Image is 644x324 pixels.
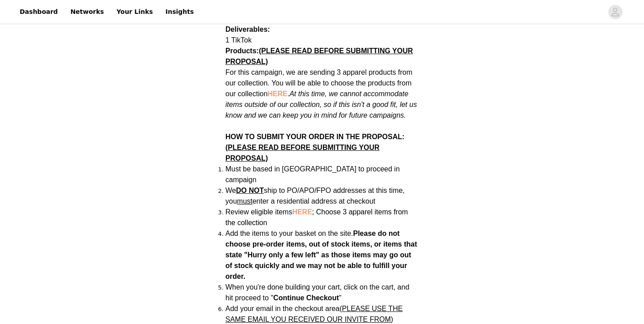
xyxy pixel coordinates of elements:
a: HERE [292,208,312,216]
span: (PLEASE READ BEFORE SUBMITTING YOUR PROPOSAL) [225,47,413,65]
div: avatar [611,5,619,19]
span: (PLEASE READ BEFORE SUBMITTING YOUR PROPOSAL) [225,144,380,162]
a: HERE [267,90,287,98]
em: At this time, we cannot accommodate items outside of our collection, so if this isn't a good fit,... [225,90,417,119]
strong: Continue Checkout [273,294,339,302]
strong: HOW TO SUBMIT YOUR ORDER IN THE PROPOSAL: [225,133,404,162]
span: must [237,197,253,205]
strong: DO NOT [236,187,264,194]
span: ; Choose 3 apparel items from the collection [225,208,408,226]
a: Networks [65,2,109,22]
span: Review eligible items [225,208,408,226]
span: When you're done building your cart, click on the cart, and hit proceed to " " [225,283,409,302]
span: 1 TikTok [225,36,252,44]
span: For this campaign, we are sending 3 apparel products from our collection. You will be able to cho... [225,68,417,119]
a: Your Links [111,2,158,22]
strong: Please do not choose pre-order items, out of stock items, or items that state "Hurry only a few l... [225,230,417,280]
span: Must be based in [GEOGRAPHIC_DATA] to proceed in campaign [225,165,400,183]
strong: Deliverables: [225,26,270,33]
strong: Products: [225,47,413,65]
a: Dashboard [14,2,63,22]
a: Insights [160,2,199,22]
span: Add your email in the checkout area [225,305,402,323]
span: (PLEASE USE THE SAME EMAIL YOU RECEIVED OUR INVITE FROM) [225,305,402,323]
span: We ship to PO/APO/FPO addresses at this time, you enter a residential address at checkout [225,187,405,205]
span: Add the items to your basket on the site. [225,230,353,237]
